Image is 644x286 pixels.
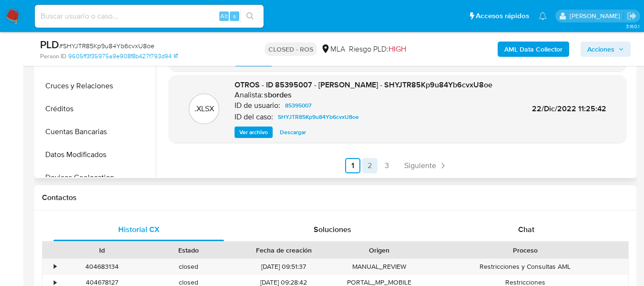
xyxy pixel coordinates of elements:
[220,11,228,21] span: Alt
[362,158,378,173] a: Ir a la página 2
[265,42,317,56] p: CLOSED - ROS
[152,245,225,255] div: Estado
[539,12,547,20] a: Notificaciones
[498,42,569,57] button: AML Data Collector
[280,127,306,137] span: Descargar
[278,111,359,123] span: SHYJTR85Kp9u84Yb6cvxU8oe
[40,37,59,52] b: PLD
[235,112,273,122] p: ID del caso:
[37,166,156,189] button: Devices Geolocation
[66,245,139,255] div: Id
[145,259,232,275] div: closed
[587,42,614,57] span: Acciones
[349,44,406,54] span: Riesgo PLD:
[570,11,624,21] p: zoe.breuer@mercadolibre.com
[336,259,422,275] div: MANUAL_REVIEW
[37,74,156,97] button: Cruces y Relaciones
[235,79,492,90] span: OTROS - ID 85395007 - [PERSON_NAME] - SHYJTR85Kp9u84Yb6cvxU8oe
[235,90,263,100] p: Analista:
[40,52,66,61] b: Person ID
[345,158,360,173] a: Ir a la página 1
[388,43,406,54] span: HIGH
[504,42,562,57] b: AML Data Collector
[627,11,637,21] a: Salir
[42,193,629,202] h1: Contactos
[37,120,156,143] button: Cuentas Bancarias
[422,259,628,275] div: Restricciones y Consultas AML
[476,11,529,21] span: Accesos rápidos
[532,103,606,114] span: 22/Dic/2022 11:25:42
[239,127,268,137] span: Ver archivo
[59,259,145,275] div: 404683134
[54,262,56,271] div: •
[37,143,156,166] button: Datos Modificados
[274,111,363,123] a: SHYJTR85Kp9u84Yb6cvxU8oe
[235,101,280,110] p: ID de usuario:
[285,100,311,111] span: 85395007
[169,158,626,173] nav: Paginación
[581,42,631,57] button: Acciones
[235,127,273,138] button: Ver archivo
[404,162,436,169] span: Siguiente
[232,259,336,275] div: [DATE] 09:51:37
[343,245,416,255] div: Origen
[321,44,345,54] div: MLA
[194,104,214,114] p: .XLSX
[238,245,329,255] div: Fecha de creación
[264,90,292,100] h6: sbordes
[233,11,236,21] span: s
[240,10,260,23] button: search-icon
[626,22,639,30] span: 3.160.1
[400,158,451,173] a: Siguiente
[35,10,264,22] input: Buscar usuario o caso...
[518,224,534,235] span: Chat
[37,97,156,120] button: Créditos
[275,127,311,138] button: Descargar
[59,41,154,51] span: # SHYJTR85Kp9u84Yb6cvxU8oe
[314,224,351,235] span: Soluciones
[118,224,160,235] span: Historial CX
[68,52,178,61] a: 9605ff3f35975a9e908f8b427f793d94
[379,158,395,173] a: Ir a la página 3
[281,100,315,111] a: 85395007
[429,245,622,255] div: Proceso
